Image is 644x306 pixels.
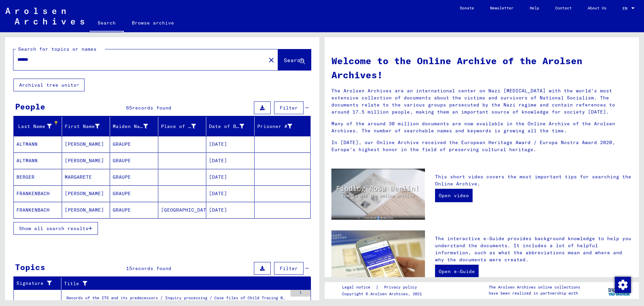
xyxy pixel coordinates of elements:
[331,169,425,220] img: video.jpg
[16,121,62,132] div: Last Name
[16,123,52,130] div: Last Name
[331,120,632,134] p: Many of the around 30 million documents are now available in the Online Archive of the Arolsen Ar...
[342,291,425,297] p: Copyright © Arolsen Archives, 2021
[257,123,292,130] div: Prisoner #
[132,265,171,271] span: records found
[265,53,278,67] button: Clear
[209,123,244,130] div: Date of Birth
[62,185,110,202] mat-cell: [PERSON_NAME]
[209,121,254,132] div: Date of Birth
[14,169,62,185] mat-cell: BERGER
[206,136,255,152] mat-cell: [DATE]
[110,152,158,169] mat-cell: GRAUPE
[607,282,632,299] img: yv_logo.png
[62,136,110,152] mat-cell: [PERSON_NAME]
[255,117,311,136] mat-header-cell: Prisoner #
[267,56,275,64] mat-icon: close
[161,123,196,130] div: Place of Birth
[342,284,425,291] div: |
[290,290,311,297] div: 1
[66,295,287,304] div: Records of the ITS and its predecessors / Inquiry processing / Case files of Child Tracing Branch...
[158,202,207,218] mat-cell: [GEOGRAPHIC_DATA]
[110,136,158,152] mat-cell: GRAUPE
[14,202,62,218] mat-cell: FRANKENBACH
[435,173,632,187] p: This short video covers the most important tips for searching the Online Archive.
[113,121,158,132] div: Maiden Name
[206,185,255,202] mat-cell: [DATE]
[62,117,110,136] mat-header-cell: First Name
[278,49,311,70] button: Search
[90,15,124,32] a: Search
[206,202,255,218] mat-cell: [DATE]
[113,123,148,130] div: Maiden Name
[15,100,45,113] div: People
[19,225,89,231] span: Show all search results
[15,261,45,273] div: Topics
[331,54,632,82] h1: Welcome to the Online Archive of the Arolsen Archives!
[13,79,85,91] button: Archival tree units
[158,117,207,136] mat-header-cell: Place of Birth
[284,57,304,63] span: Search
[435,235,632,263] p: The interactive e-Guide provides background knowledge to help you understand the documents. It in...
[64,280,294,287] div: Title
[126,265,132,271] span: 15
[435,189,473,202] a: Open video
[274,262,304,275] button: Filter
[489,290,580,296] p: have been realized in partnership with
[14,136,62,152] mat-cell: ALTMANN
[110,117,158,136] mat-header-cell: Maiden Name
[110,185,158,202] mat-cell: GRAUPE
[110,202,158,218] mat-cell: GRAUPE
[65,123,100,130] div: First Name
[379,284,425,291] a: Privacy policy
[5,8,84,25] img: Arolsen_neg.svg
[274,101,304,114] button: Filter
[206,152,255,169] mat-cell: [DATE]
[13,222,98,235] button: Show all search results
[62,202,110,218] mat-cell: [PERSON_NAME]
[62,169,110,185] mat-cell: MARGARETE
[331,87,632,116] p: The Arolsen Archives are an international center on Nazi [MEDICAL_DATA] with the world’s most ext...
[16,278,61,289] div: Signature
[14,185,62,202] mat-cell: FRANKENBACH
[342,284,376,291] a: Legal notice
[126,105,132,111] span: 65
[65,121,110,132] div: First Name
[489,284,580,290] p: The Arolsen Archives online collections
[280,105,298,111] span: Filter
[280,265,298,271] span: Filter
[206,117,255,136] mat-header-cell: Date of Birth
[62,152,110,169] mat-cell: [PERSON_NAME]
[435,265,479,278] a: Open e-Guide
[64,278,303,289] div: Title
[110,169,158,185] mat-cell: GRAUPE
[206,169,255,185] mat-cell: [DATE]
[14,152,62,169] mat-cell: ALTMANN
[18,46,97,52] mat-label: Search for topics or names
[132,105,171,111] span: records found
[615,277,631,293] img: Change consent
[257,121,303,132] div: Prisoner #
[331,230,425,293] img: eguide.jpg
[623,6,630,11] span: EN
[161,121,206,132] div: Place of Birth
[331,139,632,153] p: In [DATE], our Online Archive received the European Heritage Award / Europa Nostra Award 2020, Eu...
[14,117,62,136] mat-header-cell: Last Name
[124,15,182,31] a: Browse archive
[16,280,53,287] div: Signature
